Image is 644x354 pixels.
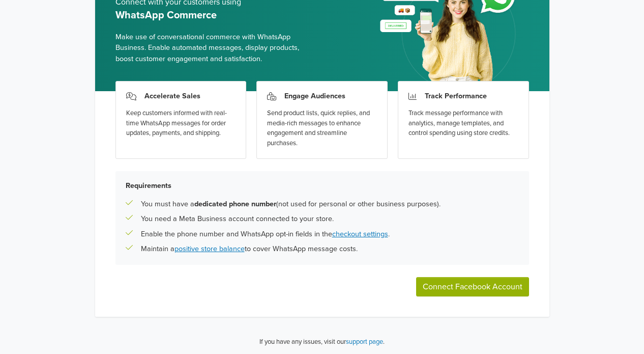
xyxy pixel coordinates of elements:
[194,200,276,208] b: dedicated phone number
[332,230,388,238] a: checkout settings
[408,108,518,139] div: Track message performance with analytics, manage templates, and control spending using store cred...
[141,213,334,225] p: You need a Meta Business account connected to your store.
[284,92,345,100] h3: Engage Audiences
[416,277,529,296] button: Connect Facebook Account
[259,337,385,347] p: If you have any issues, visit our .
[346,338,383,346] a: support page
[115,9,314,21] h5: WhatsApp Commerce
[267,108,377,148] div: Send product lists, quick replies, and media-rich messages to enhance engagement and streamline p...
[144,92,200,100] h3: Accelerate Sales
[115,32,314,65] span: Make use of conversational commerce with WhatsApp Business. Enable automated messages, display pr...
[425,92,487,100] h3: Track Performance
[141,199,441,210] p: You must have a (not used for personal or other business purposes).
[126,181,519,190] h5: Requirements
[141,229,390,240] p: Enable the phone number and WhatsApp opt-in fields in the .
[141,243,358,255] p: Maintain a to cover WhatsApp message costs.
[126,108,236,139] div: Keep customers informed with real-time WhatsApp messages for order updates, payments, and shipping.
[174,244,245,253] a: positive store balance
